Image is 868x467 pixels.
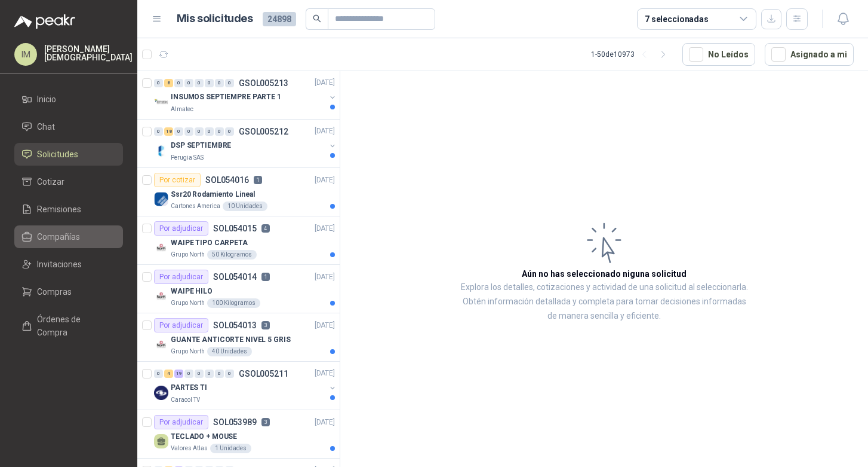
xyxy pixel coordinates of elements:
[137,410,340,459] a: Por adjudicarSOL0539893[DATE] TECLADO + MOUSEValores Atlas1 Unidades
[765,43,854,66] button: Asignado a mi
[174,370,183,378] div: 19
[37,285,72,298] span: Compras
[164,370,173,378] div: 4
[215,127,224,136] div: 0
[14,170,123,193] a: Cotizar
[171,334,291,346] p: GUANTE ANTICORTE NIVEL 5 GRIS
[315,417,335,428] p: [DATE]
[210,444,251,453] div: 1 Unidades
[184,79,193,87] div: 0
[164,79,173,87] div: 8
[37,203,81,216] span: Remisiones
[154,192,168,206] img: Company Logo
[171,444,208,453] p: Valores Atlas
[137,216,340,265] a: Por adjudicarSOL0540154[DATE] Company LogoWAIPE TIPO CARPETAGrupo North50 Kilogramos
[315,126,335,138] p: [DATE]
[137,265,340,313] a: Por adjudicarSOL0540141[DATE] Company LogoWAIPE HILOGrupo North100 Kilogramos
[682,43,755,66] button: No Leídos
[213,224,257,233] p: SOL054015
[174,127,183,136] div: 0
[315,368,335,380] p: [DATE]
[154,270,208,284] div: Por adjudicar
[207,250,257,260] div: 50 Kilogramos
[154,173,201,187] div: Por cotizar
[154,337,168,352] img: Company Logo
[225,79,234,87] div: 0
[154,240,168,255] img: Company Logo
[14,225,123,248] a: Compañías
[215,79,224,87] div: 0
[171,286,213,297] p: WAIPE HILO
[207,347,252,356] div: 40 Unidades
[154,386,168,400] img: Company Logo
[37,258,82,271] span: Invitaciones
[171,347,205,356] p: Grupo North
[154,415,208,429] div: Por adjudicar
[171,202,220,211] p: Cartones America
[177,10,253,28] h1: Mis solicitudes
[14,143,123,166] a: Solicitudes
[460,280,749,323] p: Explora los detalles, cotizaciones y actividad de una solicitud al seleccionarla. Obtén informaci...
[213,418,257,426] p: SOL053989
[315,271,335,283] p: [DATE]
[171,431,237,442] p: TECLADO + MOUSE
[171,250,205,260] p: Grupo North
[261,418,270,426] p: 3
[207,298,260,308] div: 100 Kilogramos
[14,253,123,276] a: Invitaciones
[14,198,123,221] a: Remisiones
[154,318,208,332] div: Por adjudicar
[315,320,335,331] p: [DATE]
[154,289,168,303] img: Company Logo
[44,45,133,62] p: [PERSON_NAME] [DEMOGRAPHIC_DATA]
[14,308,123,344] a: Órdenes de Compra
[14,14,75,29] img: Logo peakr
[37,120,55,133] span: Chat
[239,127,288,136] p: GSOL005212
[171,395,200,405] p: Caracol TV
[195,370,204,378] div: 0
[171,141,231,152] p: DSP SEPTIEMBRE
[171,383,207,394] p: PARTES TI
[164,127,173,136] div: 18
[37,148,78,161] span: Solicitudes
[591,45,673,64] div: 1 - 50 de 10973
[261,321,270,329] p: 3
[154,124,337,163] a: 0 18 0 0 0 0 0 0 GSOL005212[DATE] Company LogoDSP SEPTIEMBREPerugia SAS
[14,115,123,138] a: Chat
[239,370,288,378] p: GSOL005211
[254,176,262,184] p: 1
[215,370,224,378] div: 0
[37,313,112,339] span: Órdenes de Compra
[205,127,214,136] div: 0
[37,175,64,188] span: Cotizar
[14,88,123,111] a: Inicio
[195,79,204,87] div: 0
[261,273,270,281] p: 1
[37,93,56,106] span: Inicio
[225,127,234,136] div: 0
[313,14,321,23] span: search
[154,370,163,378] div: 0
[137,313,340,362] a: Por adjudicarSOL0540133[DATE] Company LogoGUANTE ANTICORTE NIVEL 5 GRISGrupo North40 Unidades
[37,230,80,243] span: Compañías
[213,273,257,281] p: SOL054014
[184,127,193,136] div: 0
[315,175,335,186] p: [DATE]
[174,79,183,87] div: 0
[171,189,255,200] p: Ssr20 Rodamiento Lineal
[223,202,267,211] div: 10 Unidades
[225,370,234,378] div: 0
[239,79,288,87] p: GSOL005213
[171,92,281,103] p: INSUMOS SEPTIEMPRE PARTE 1
[184,370,193,378] div: 0
[154,144,168,158] img: Company Logo
[315,223,335,234] p: [DATE]
[171,153,204,163] p: Perugia SAS
[195,127,204,136] div: 0
[154,127,163,136] div: 0
[171,105,193,114] p: Almatec
[171,237,248,249] p: WAIPE TIPO CARPETA
[154,221,208,236] div: Por adjudicar
[213,321,257,329] p: SOL054013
